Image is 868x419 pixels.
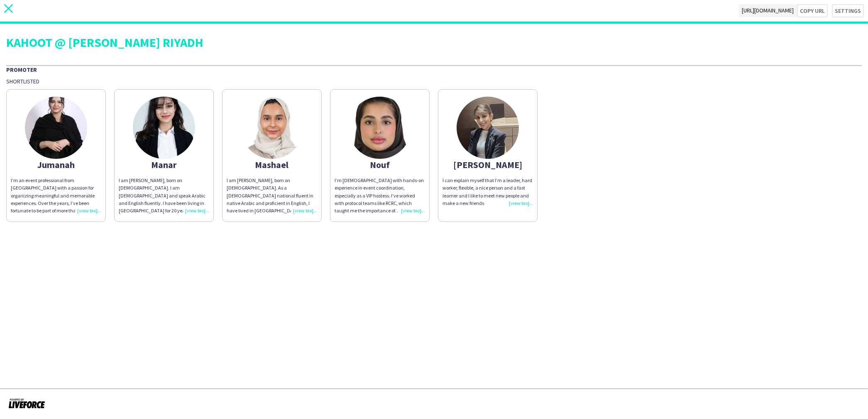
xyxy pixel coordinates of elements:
div: I’m [DEMOGRAPHIC_DATA] with hands-on experience in event coordination, especially as a VIP hostes... [335,177,425,214]
div: [PERSON_NAME] [443,161,533,168]
img: Powered by Liveforce [8,397,45,409]
div: I am [PERSON_NAME], born on [DEMOGRAPHIC_DATA]. I am [DEMOGRAPHIC_DATA] and speak Arabic and Engl... [119,177,209,214]
img: thumb-661f871526dbd.jpeg [349,97,411,159]
div: Nouf [335,161,425,168]
span: [URL][DOMAIN_NAME] [738,4,797,17]
div: Promoter [6,65,862,73]
div: Shortlisted [6,78,862,85]
img: thumb-672bbbf0d8352.jpeg [457,97,519,159]
div: I’m an event professional from [GEOGRAPHIC_DATA] with a passion for organizing meaningful and mem... [11,177,101,214]
div: I can explain myself that I’m a leader, hard worker, flexible, a nice person and a fast learner a... [443,177,533,207]
img: thumb-6836eee30d6d3.jpeg [25,97,87,159]
button: Settings [832,4,864,17]
button: Copy url [797,4,828,17]
div: Jumanah [11,161,101,168]
img: thumb-66c3574cd8581.jpg [241,97,303,159]
div: KAHOOT @ [PERSON_NAME] RIYADH [6,36,862,49]
div: Manar [119,161,209,168]
img: thumb-6477419072c9a.jpeg [133,97,195,159]
div: Mashael [227,161,317,168]
div: I am [PERSON_NAME], born on [DEMOGRAPHIC_DATA]. As a [DEMOGRAPHIC_DATA] national fluent in native... [227,177,317,214]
